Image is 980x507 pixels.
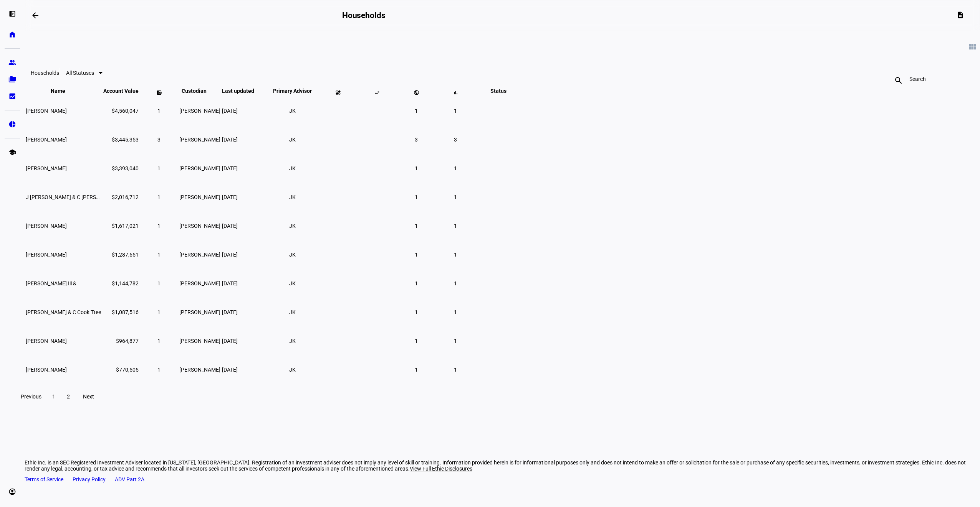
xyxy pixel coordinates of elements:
mat-icon: arrow_backwards [31,11,40,20]
span: [DATE] [222,338,238,344]
span: 1 [454,165,457,171]
span: Robin R Rabinowitz [26,165,67,171]
li: JK [286,104,300,118]
button: 2 [61,389,75,404]
eth-mat-symbol: bid_landscape [8,92,16,100]
a: bid_landscape [5,89,20,104]
span: Mark Aussicker [26,223,67,229]
span: [DATE] [222,280,238,286]
span: All Statuses [66,70,94,76]
span: Barbara Leparulo [26,108,67,114]
span: 1 [454,280,457,286]
span: [DATE] [222,165,238,171]
span: 1 [157,165,161,171]
span: Status [485,88,512,94]
eth-mat-symbol: home [8,31,16,38]
span: 1 [415,280,418,286]
td: $3,393,040 [103,154,139,182]
span: Account Value [103,88,139,94]
span: Last updated [222,88,266,94]
li: JK [286,363,300,377]
span: 1 [415,108,418,114]
eth-mat-symbol: school [8,148,16,156]
span: 1 [415,165,418,171]
span: Elizabeth Yerkes [26,252,67,258]
mat-icon: view_module [968,42,977,51]
span: 1 [157,223,161,229]
span: 1 [415,252,418,258]
div: Ethic Inc. is an SEC Registered Investment Adviser located in [US_STATE], [GEOGRAPHIC_DATA]. Regi... [25,459,980,472]
span: [DATE] [222,367,238,373]
li: JK [286,219,300,233]
span: 2 [67,393,70,400]
li: JK [286,305,300,319]
span: 1 [454,108,457,114]
eth-mat-symbol: account_circle [8,488,16,495]
span: [DATE] [222,194,238,200]
td: $3,445,353 [103,125,139,153]
span: [PERSON_NAME] [179,165,220,171]
td: $4,560,047 [103,97,139,125]
span: [PERSON_NAME] [179,223,220,229]
span: 1 [415,367,418,373]
span: [PERSON_NAME] [179,137,220,143]
span: 1 [454,338,457,344]
span: 1 [157,194,161,200]
li: JK [286,161,300,175]
span: Next [83,393,94,400]
span: 3 [415,137,418,143]
span: [PERSON_NAME] [179,252,220,258]
eth-mat-symbol: pie_chart [8,120,16,128]
span: [PERSON_NAME] [179,108,220,114]
span: 3 [157,137,161,143]
h2: Households [342,11,386,20]
eth-mat-symbol: folder_copy [8,76,16,83]
span: Name [51,88,77,94]
span: 1 [157,108,161,114]
eth-mat-symbol: left_panel_open [8,10,16,18]
span: [PERSON_NAME] [179,280,220,286]
span: 1 [415,309,418,315]
mat-icon: search [889,76,908,85]
span: R Sanders & C Cook Ttee [26,309,101,315]
td: $1,144,782 [103,269,139,297]
span: James Baglin [26,338,67,344]
span: 1 [415,223,418,229]
a: folder_copy [5,72,20,87]
span: 1 [157,338,161,344]
td: $1,287,651 [103,240,139,268]
li: JK [286,334,300,348]
button: Next [76,389,101,404]
span: 1 [454,252,457,258]
a: pie_chart [5,117,20,132]
li: JK [286,248,300,262]
a: group [5,55,20,70]
span: [PERSON_NAME] [179,194,220,200]
mat-icon: description [957,11,964,19]
span: [DATE] [222,309,238,315]
td: $2,016,712 [103,183,139,211]
a: Privacy Policy [73,476,106,482]
span: 1 [454,194,457,200]
span: John J Prout Iii & [26,280,76,286]
td: $1,617,021 [103,212,139,240]
span: [DATE] [222,108,238,114]
span: 3 [454,137,457,143]
span: J Macchia & C Macchia Ttee [26,194,134,200]
span: 1 [157,280,161,286]
td: $1,087,516 [103,298,139,326]
input: Search [909,76,954,82]
td: $770,505 [103,356,139,384]
span: [DATE] [222,223,238,229]
span: William C Zia [26,367,67,373]
a: home [5,27,20,42]
span: View Full Ethic Disclosures [410,466,472,472]
span: Karenbeth Tilden [26,137,67,143]
a: ADV Part 2A [115,476,144,482]
span: 1 [415,194,418,200]
span: 1 [157,367,161,373]
span: Primary Advisor [267,88,318,94]
span: 1 [454,367,457,373]
span: [DATE] [222,252,238,258]
span: 1 [157,252,161,258]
